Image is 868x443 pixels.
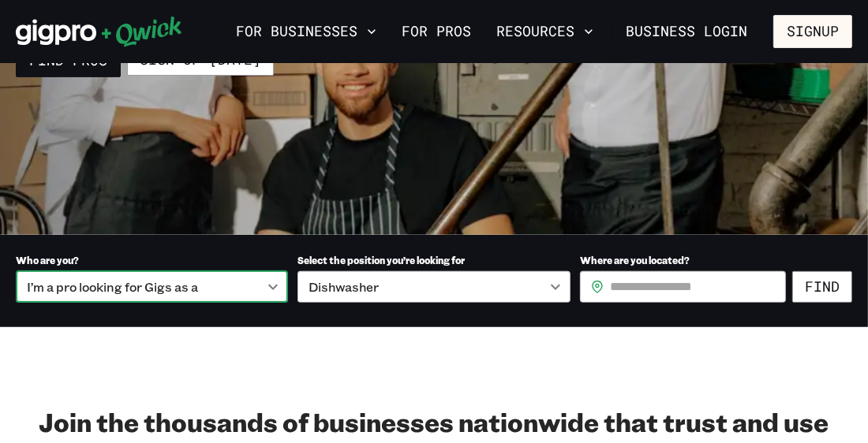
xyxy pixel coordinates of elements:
[230,18,383,45] button: For Businesses
[773,15,852,48] button: Signup
[612,15,761,48] a: Business Login
[297,254,465,266] span: Select the position you’re looking for
[580,254,690,266] span: Where are you located?
[490,18,600,45] button: Resources
[297,271,570,303] div: Dishwasher
[395,18,477,45] a: For Pros
[16,254,79,266] span: Who are you?
[792,271,852,303] button: Find
[16,271,288,303] div: I’m a pro looking for Gigs as a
